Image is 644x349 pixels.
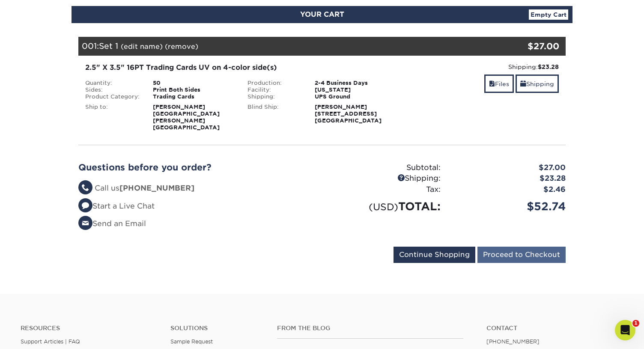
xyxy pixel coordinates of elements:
small: (USD) [369,201,398,212]
a: (edit name) [121,42,163,51]
div: Ship to: [79,104,146,131]
div: 50 [146,80,241,87]
a: Files [484,75,514,93]
div: 2-4 Business Days [308,80,403,87]
div: Shipping: [409,63,559,71]
strong: [PERSON_NAME] [GEOGRAPHIC_DATA][PERSON_NAME] [GEOGRAPHIC_DATA] [153,104,220,131]
div: 001: [78,37,484,56]
a: Start a Live Chat [78,202,155,210]
div: Sides: [79,87,146,93]
div: Print Both Sides [146,87,241,93]
div: $27.00 [484,40,559,53]
span: shipping [520,81,526,87]
div: Trading Cards [146,93,241,100]
div: [US_STATE] [308,87,403,93]
span: Set 1 [99,41,118,51]
div: Production: [241,80,309,87]
iframe: Intercom live chat [615,320,635,340]
a: [PHONE_NUMBER] [486,338,540,345]
a: Sample Request [170,338,213,345]
input: Proceed to Checkout [477,247,566,263]
input: Continue Shopping [394,247,475,263]
li: Call us [78,183,316,194]
div: Subtotal: [322,162,447,173]
div: $23.28 [447,173,572,184]
a: (remove) [165,42,198,51]
div: TOTAL: [322,198,447,215]
a: Send an Email [78,219,146,228]
div: Shipping: [241,93,309,100]
strong: [PHONE_NUMBER] [119,184,194,192]
h4: Solutions [170,325,265,332]
h2: Questions before you order? [78,162,316,173]
div: $27.00 [447,162,572,173]
div: $2.46 [447,184,572,195]
a: Empty Cart [529,9,568,20]
div: Shipping: [322,173,447,184]
h4: From the Blog [277,325,463,332]
a: Contact [486,325,623,332]
strong: $23.28 [538,63,559,70]
div: Product Category: [79,93,146,100]
a: Shipping [516,75,559,93]
span: files [489,81,495,87]
div: Facility: [241,87,309,93]
div: Quantity: [79,80,146,87]
div: 2.5" X 3.5" 16PT Trading Cards UV on 4-color side(s) [85,63,397,73]
div: UPS Ground [308,93,403,100]
div: $52.74 [447,198,572,215]
div: Blind Ship: [241,104,309,124]
span: YOUR CART [300,10,344,18]
div: Tax: [322,184,447,195]
strong: [PERSON_NAME] [STREET_ADDRESS] [GEOGRAPHIC_DATA] [315,104,382,124]
span: 1 [632,320,639,327]
h4: Resources [21,325,158,332]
